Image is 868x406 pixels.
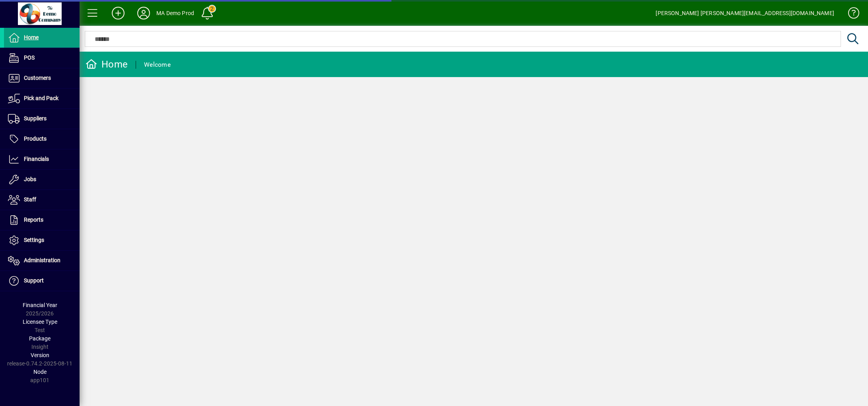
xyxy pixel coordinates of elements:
[4,109,80,129] a: Suppliers
[24,115,47,122] span: Suppliers
[105,6,131,20] button: Add
[24,237,44,243] span: Settings
[23,302,57,308] span: Financial Year
[4,48,80,68] a: POS
[24,277,44,284] span: Support
[4,170,80,189] a: Jobs
[144,58,171,71] div: Welcome
[131,6,156,20] button: Profile
[4,210,80,230] a: Reports
[24,196,36,203] span: Staff
[24,217,43,223] span: Reports
[31,352,49,358] span: Version
[33,369,47,375] span: Node
[24,75,51,81] span: Customers
[4,129,80,149] a: Products
[4,68,80,88] a: Customers
[24,34,39,41] span: Home
[24,156,49,162] span: Financials
[4,230,80,250] a: Settings
[656,7,834,19] div: [PERSON_NAME] [PERSON_NAME][EMAIL_ADDRESS][DOMAIN_NAME]
[86,58,128,71] div: Home
[23,319,57,325] span: Licensee Type
[24,54,35,61] span: POS
[24,257,60,263] span: Administration
[29,335,51,342] span: Package
[24,135,47,142] span: Products
[156,7,194,19] div: MA Demo Prod
[4,89,80,108] a: Pick and Pack
[24,176,36,182] span: Jobs
[4,149,80,169] a: Financials
[4,271,80,291] a: Support
[4,190,80,210] a: Staff
[24,95,58,101] span: Pick and Pack
[842,2,858,27] a: Knowledge Base
[4,251,80,271] a: Administration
